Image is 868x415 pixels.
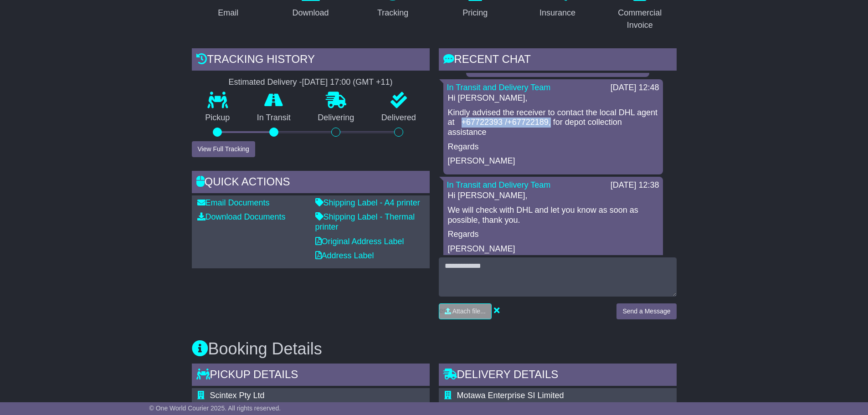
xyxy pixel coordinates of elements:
[192,113,244,123] p: Pickup
[368,113,430,123] p: Delivered
[447,83,551,92] a: In Transit and Delivery Team
[197,198,270,207] a: Email Documents
[315,198,420,207] a: Shipping Label - A4 printer
[315,251,374,260] a: Address Label
[616,303,676,319] button: Send a Message
[439,364,677,388] div: Delivery Details
[448,244,658,254] p: [PERSON_NAME]
[192,141,255,157] button: View Full Tracking
[439,48,677,73] div: RECENT CHAT
[315,212,415,231] a: Shipping Label - Thermal printer
[611,83,659,93] div: [DATE] 12:48
[243,113,304,123] p: In Transit
[210,391,265,400] span: Scintex Pty Ltd
[302,77,393,87] div: [DATE] 17:00 (GMT +11)
[315,237,404,246] a: Original Address Label
[192,171,430,195] div: Quick Actions
[448,142,658,152] p: Regards
[304,113,368,123] p: Delivering
[197,212,286,221] a: Download Documents
[609,7,671,31] div: Commercial Invoice
[192,364,430,388] div: Pickup Details
[448,205,658,225] p: We will check with DHL and let you know as soon as possible, thank you.
[447,180,551,190] a: In Transit and Delivery Team
[192,77,430,87] div: Estimated Delivery -
[377,7,408,19] div: Tracking
[448,191,658,201] p: Hi [PERSON_NAME],
[292,7,329,19] div: Download
[149,405,281,412] span: © One World Courier 2025. All rights reserved.
[192,340,677,358] h3: Booking Details
[448,108,658,138] p: Kindly advised the receiver to contact the local DHL agent at +67722393 /+67722189, for depot col...
[448,93,658,103] p: Hi [PERSON_NAME],
[448,230,658,240] p: Regards
[457,391,564,400] span: Motawa Enterprise SI Limited
[462,7,488,19] div: Pricing
[539,7,575,19] div: Insurance
[192,48,430,73] div: Tracking history
[218,7,238,19] div: Email
[448,156,658,166] p: [PERSON_NAME]
[611,180,659,190] div: [DATE] 12:38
